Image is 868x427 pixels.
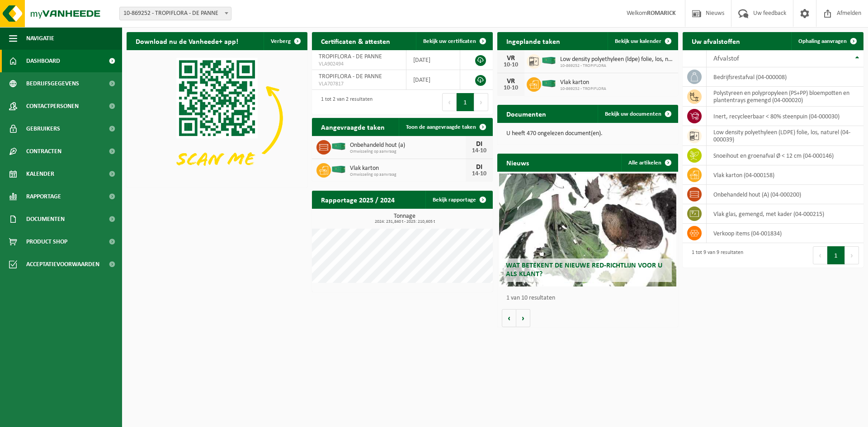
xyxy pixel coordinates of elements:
span: 10-869252 - TROPIFLORA [560,86,606,92]
p: 1 van 10 resultaten [506,295,674,301]
td: low density polyethyleen (LDPE) folie, los, naturel (04-000039) [707,126,863,146]
td: polystyreen en polypropyleen (PS+PP) bloempotten en plantentrays gemengd (04-000020) [707,87,863,107]
span: TROPIFLORA - DE PANNE [319,73,382,80]
h2: Uw afvalstoffen [683,32,749,50]
span: Low density polyethyleen (ldpe) folie, los, naturel [560,56,674,63]
a: Ophaling aanvragen [791,32,863,50]
div: 1 tot 2 van 2 resultaten [316,92,373,112]
td: bedrijfsrestafval (04-000008) [707,67,863,87]
span: Afvalstof [713,55,739,62]
span: Navigatie [26,27,54,50]
span: TROPIFLORA - DE PANNE [319,53,382,60]
div: DI [470,164,488,171]
button: Next [845,246,859,264]
span: Toon de aangevraagde taken [406,124,476,130]
h3: Tonnage [316,213,493,224]
span: Ophaling aanvragen [798,38,847,44]
div: 14-10 [470,171,488,177]
button: Verberg [264,32,307,50]
button: 1 [457,93,474,111]
button: Previous [813,246,827,264]
img: HK-XC-40-GN-00 [541,80,557,88]
h2: Nieuws [497,154,538,171]
span: Wat betekent de nieuwe RED-richtlijn voor u als klant? [506,262,662,278]
span: Kalender [26,163,54,185]
span: Bedrijfsgegevens [26,72,79,95]
span: VLA902494 [319,61,399,68]
div: VR [502,55,520,62]
span: Bekijk uw certificaten [423,38,476,44]
span: Gebruikers [26,117,60,140]
strong: ROMARICK [647,10,676,17]
button: Next [474,93,488,111]
img: Download de VHEPlus App [127,50,307,186]
div: 10-10 [502,85,520,91]
a: Bekijk uw kalender [608,32,677,50]
span: Rapportage [26,185,61,208]
span: Product Shop [26,230,67,253]
span: Onbehandeld hout (a) [350,142,466,149]
img: HK-XC-40-GN-00 [331,142,346,150]
a: Wat betekent de nieuwe RED-richtlijn voor u als klant? [499,174,676,286]
span: Omwisseling op aanvraag [350,149,466,155]
h2: Rapportage 2025 / 2024 [312,191,404,208]
span: Contracten [26,140,61,163]
span: 10-869252 - TROPIFLORA - DE PANNE [119,7,231,20]
p: U heeft 470 ongelezen document(en). [506,131,669,137]
a: Toon de aangevraagde taken [399,118,492,136]
a: Alle artikelen [621,154,677,172]
a: Bekijk rapportage [425,191,492,209]
span: 10-869252 - TROPIFLORA - DE PANNE [120,7,231,20]
img: HK-XC-40-GN-00 [331,165,346,174]
h2: Certificaten & attesten [312,32,399,50]
td: inert, recycleerbaar < 80% steenpuin (04-000030) [707,107,863,126]
td: [DATE] [406,50,460,70]
span: Contactpersonen [26,95,79,117]
span: Dashboard [26,50,60,72]
a: Bekijk uw documenten [598,105,677,123]
button: Volgende [516,309,530,327]
div: VR [502,78,520,85]
td: verkoop items (04-001834) [707,224,863,243]
div: DI [470,141,488,148]
div: 10-10 [502,62,520,68]
span: Verberg [271,38,291,44]
span: Vlak karton [350,165,466,172]
td: vlak glas, gemengd, met kader (04-000215) [707,204,863,224]
button: Vorige [502,309,516,327]
span: 2024: 231,840 t - 2025: 210,605 t [316,220,493,224]
button: 1 [827,246,845,264]
h2: Aangevraagde taken [312,118,394,136]
span: Documenten [26,208,65,230]
img: HK-XC-40-GN-00 [541,56,557,65]
span: 10-869252 - TROPIFLORA [560,63,674,69]
span: VLA707817 [319,80,399,88]
h2: Ingeplande taken [497,32,569,50]
td: snoeihout en groenafval Ø < 12 cm (04-000146) [707,146,863,165]
span: Omwisseling op aanvraag [350,172,466,178]
span: Bekijk uw documenten [605,111,661,117]
iframe: chat widget [5,407,151,427]
div: 1 tot 9 van 9 resultaten [687,245,743,265]
h2: Documenten [497,105,555,122]
h2: Download nu de Vanheede+ app! [127,32,247,50]
td: [DATE] [406,70,460,90]
span: Bekijk uw kalender [615,38,661,44]
button: Previous [442,93,457,111]
span: Acceptatievoorwaarden [26,253,99,276]
td: vlak karton (04-000158) [707,165,863,185]
span: Vlak karton [560,79,606,86]
div: 14-10 [470,148,488,154]
a: Bekijk uw certificaten [416,32,492,50]
td: onbehandeld hout (A) (04-000200) [707,185,863,204]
